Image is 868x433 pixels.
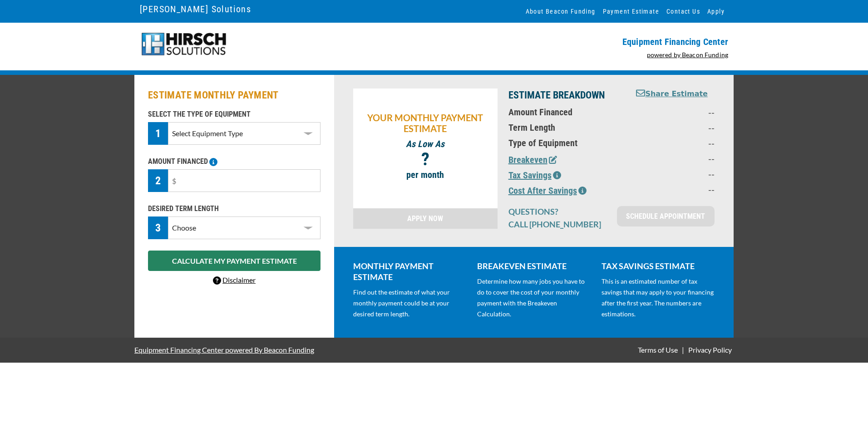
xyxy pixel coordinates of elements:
p: Term Length [508,122,624,133]
p: -- [635,107,715,118]
button: CALCULATE MY PAYMENT ESTIMATE [148,251,321,271]
p: MONTHLY PAYMENT ESTIMATE [353,261,466,282]
p: Equipment Financing Center [439,36,728,47]
button: Share Estimate [636,89,708,100]
p: SELECT THE TYPE OF EQUIPMENT [148,109,321,120]
a: APPLY NOW [353,208,498,229]
p: CALL [PHONE_NUMBER] [508,219,606,230]
div: 3 [148,216,168,239]
p: Type of Equipment [508,138,624,148]
span: | [682,345,684,354]
button: Tax Savings [508,168,561,182]
a: powered by Beacon Funding [647,51,729,59]
a: Equipment Financing Center powered By Beacon Funding [134,339,314,361]
p: QUESTIONS? [508,206,606,217]
p: -- [635,138,715,148]
p: Determine how many jobs you have to do to cover the cost of your monthly payment with the Breakev... [477,276,590,320]
div: 1 [148,122,168,145]
p: per month [358,169,493,180]
a: Privacy Policy [686,345,734,354]
p: BREAKEVEN ESTIMATE [477,261,590,271]
p: Find out the estimate of what your monthly payment could be at your desired term length. [353,287,466,320]
button: Breakeven [508,153,557,167]
button: Cost After Savings [508,184,587,197]
input: $ [168,169,321,192]
p: DESIRED TERM LENGTH [148,203,321,214]
p: -- [635,153,715,164]
p: ESTIMATE BREAKDOWN [508,89,624,102]
p: AMOUNT FINANCED [148,156,321,167]
p: -- [635,122,715,133]
p: ? [358,154,493,165]
p: This is an estimated number of tax savings that may apply to your financing after the first year.... [602,276,715,320]
a: Terms of Use [636,345,680,354]
a: SCHEDULE APPOINTMENT [617,206,715,226]
a: [PERSON_NAME] Solutions [140,1,251,17]
p: TAX SAVINGS ESTIMATE [602,261,715,271]
img: Hirsch-logo-55px.png [140,32,227,57]
h2: ESTIMATE MONTHLY PAYMENT [148,89,321,102]
p: -- [635,168,715,179]
p: As Low As [358,138,493,149]
div: 2 [148,169,168,192]
p: YOUR MONTHLY PAYMENT ESTIMATE [358,112,493,134]
a: Disclaimer [213,276,256,284]
p: -- [635,184,715,195]
p: Amount Financed [508,107,624,118]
